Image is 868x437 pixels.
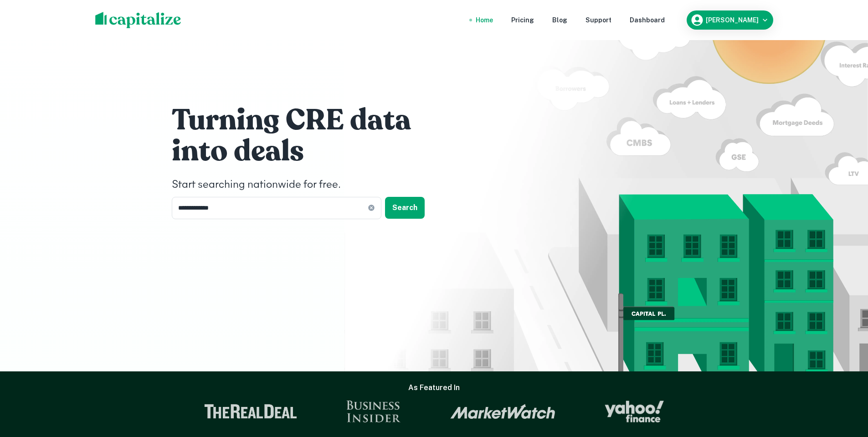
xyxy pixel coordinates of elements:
[346,401,401,422] img: Business Insider
[172,177,445,193] h4: Start searching nationwide for free.
[511,15,534,25] a: Pricing
[385,197,425,219] button: Search
[706,17,759,23] h6: [PERSON_NAME]
[95,12,181,28] img: capitalize-logo.png
[552,15,567,25] a: Blog
[630,15,665,25] a: Dashboard
[476,15,493,25] a: Home
[450,404,555,419] img: Market Watch
[204,404,297,419] img: The Real Deal
[822,364,868,408] iframe: Chat Widget
[586,15,611,25] a: Support
[605,401,664,422] img: Yahoo Finance
[408,382,460,393] h6: As Featured In
[172,133,445,170] h1: into deals
[687,10,773,30] button: [PERSON_NAME]
[172,102,445,139] h1: Turning CRE data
